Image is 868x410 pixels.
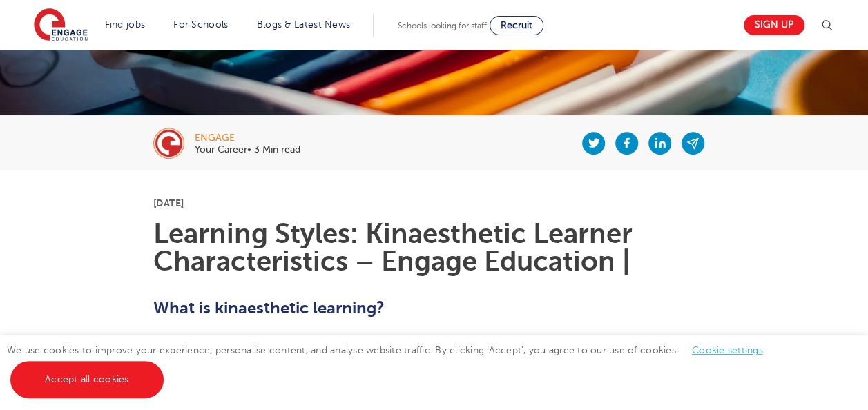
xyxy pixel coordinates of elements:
a: Cookie settings [692,345,763,355]
div: engage [195,133,300,143]
a: Blogs & Latest News [257,19,351,30]
p: Your Career• 3 Min read [195,145,300,155]
img: Engage Education [34,8,88,43]
span: Recruit [501,20,532,30]
a: Accept all cookies [10,361,164,398]
span: Schools looking for staff [398,21,487,30]
a: For Schools [173,19,228,30]
a: Find jobs [105,19,146,30]
a: Recruit [490,16,543,35]
a: Sign up [744,15,804,35]
p: [DATE] [153,198,715,208]
h1: Learning Styles: Kinaesthetic Learner Characteristics – Engage Education | [153,220,715,275]
h2: What is kinaesthetic learning? [153,296,715,320]
span: We use cookies to improve your experience, personalise content, and analyse website traffic. By c... [7,345,777,384]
